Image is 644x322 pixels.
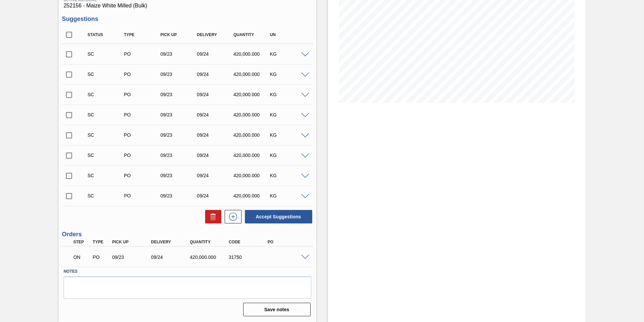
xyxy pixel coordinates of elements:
[159,32,199,37] div: Pick up
[268,153,309,158] div: KG
[268,173,309,178] div: KG
[86,92,127,97] div: Suggestion Created
[195,72,236,77] div: 09/24/2025
[122,112,163,117] div: Purchase order
[86,193,127,198] div: Suggestion Created
[188,240,232,244] div: Quantity
[122,32,163,37] div: Type
[149,240,193,244] div: Delivery
[232,153,272,158] div: 420,000.000
[122,193,163,198] div: Purchase order
[232,112,272,117] div: 420,000.000
[72,250,92,265] div: Negotiating Order
[159,132,199,138] div: 09/23/2025
[159,72,199,77] div: 09/23/2025
[268,32,309,37] div: UN
[268,132,309,138] div: KG
[86,32,127,37] div: Status
[86,132,127,138] div: Suggestion Created
[232,51,272,57] div: 420,000.000
[159,92,199,97] div: 09/23/2025
[195,153,236,158] div: 09/24/2025
[245,210,312,223] button: Accept Suggestions
[195,112,236,117] div: 09/24/2025
[268,193,309,198] div: KG
[227,254,270,260] div: 31750
[122,132,163,138] div: Purchase order
[195,132,236,138] div: 09/24/2025
[110,254,154,260] div: 09/23/2025
[122,153,163,158] div: Purchase order
[64,3,311,9] span: 252156 - Maize White Milled (Bulk)
[86,72,127,77] div: Suggestion Created
[202,210,221,223] div: Delete Suggestions
[268,92,309,97] div: KG
[232,32,272,37] div: Quantity
[232,193,272,198] div: 420,000.000
[72,240,92,244] div: Step
[195,173,236,178] div: 09/24/2025
[86,51,127,57] div: Suggestion Created
[86,112,127,117] div: Suggestion Created
[149,254,193,260] div: 09/24/2025
[268,51,309,57] div: KG
[268,112,309,117] div: KG
[232,132,272,138] div: 420,000.000
[195,51,236,57] div: 09/24/2025
[91,254,111,260] div: Purchase order
[122,173,163,178] div: Purchase order
[159,112,199,117] div: 09/23/2025
[64,267,311,276] label: Notes
[159,51,199,57] div: 09/23/2025
[266,240,309,244] div: PO
[195,193,236,198] div: 09/24/2025
[232,92,272,97] div: 420,000.000
[241,209,313,224] div: Accept Suggestions
[62,231,313,238] h3: Orders
[159,173,199,178] div: 09/23/2025
[232,72,272,77] div: 420,000.000
[73,254,90,260] p: ON
[62,16,313,23] h3: Suggestions
[195,32,236,37] div: Delivery
[122,51,163,57] div: Purchase order
[195,92,236,97] div: 09/24/2025
[268,72,309,77] div: KG
[232,173,272,178] div: 420,000.000
[122,72,163,77] div: Purchase order
[110,240,154,244] div: Pick up
[188,254,232,260] div: 420,000.000
[227,240,270,244] div: Code
[221,210,241,223] div: New suggestion
[122,92,163,97] div: Purchase order
[86,173,127,178] div: Suggestion Created
[243,303,311,316] button: Save notes
[86,153,127,158] div: Suggestion Created
[159,193,199,198] div: 09/23/2025
[91,240,111,244] div: Type
[159,153,199,158] div: 09/23/2025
